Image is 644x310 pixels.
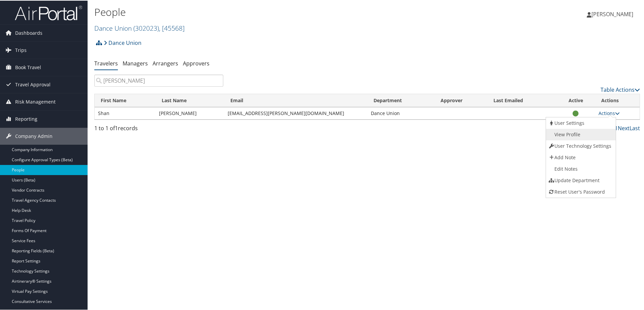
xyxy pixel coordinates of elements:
[15,41,27,58] span: Trips
[615,124,618,131] a: 1
[153,59,178,66] a: Arrangers
[183,59,210,66] a: Approvers
[133,23,159,32] span: ( 302023 )
[367,107,434,119] td: Dance Union
[591,10,633,17] span: [PERSON_NAME]
[434,93,488,107] th: Approver
[601,85,640,93] a: Table Actions
[15,24,42,41] span: Dashboards
[15,58,41,75] span: Book Travel
[115,124,118,131] span: 1
[15,76,51,92] span: Travel Approval
[587,3,640,24] a: [PERSON_NAME]
[630,124,640,131] a: Last
[156,107,224,119] td: [PERSON_NAME]
[94,59,118,66] a: Travelers
[95,93,156,107] th: First Name: activate to sort column ascending
[367,93,434,107] th: Department: activate to sort column ascending
[104,35,141,49] a: Dance Union
[95,107,156,119] td: Shan
[94,123,223,135] div: 1 to 1 of records
[546,117,614,128] a: View User's Settings
[15,4,82,20] img: airportal-logo.png
[618,124,630,131] a: Next
[599,109,620,116] a: Actions
[546,151,614,163] a: Add Note
[546,163,614,174] a: Edit Notes
[546,186,614,197] a: Reset User's Password
[595,93,640,107] th: Actions
[556,93,595,107] th: Active: activate to sort column ascending
[546,174,614,186] a: Update Department For This Traveler
[487,93,556,107] th: Last Emailed: activate to sort column ascending
[159,23,185,32] span: , [ 45568 ]
[94,23,185,32] a: Dance Union
[15,110,37,127] span: Reporting
[546,128,614,140] a: AirPortal Profile
[123,59,148,66] a: Managers
[94,74,223,86] input: Search
[94,4,458,19] h1: People
[15,127,53,144] span: Company Admin
[15,93,56,110] span: Risk Management
[224,93,367,107] th: Email: activate to sort column ascending
[156,93,224,107] th: Last Name: activate to sort column descending
[546,140,614,151] a: User Technology Settings
[224,107,367,119] td: [EMAIL_ADDRESS][PERSON_NAME][DOMAIN_NAME]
